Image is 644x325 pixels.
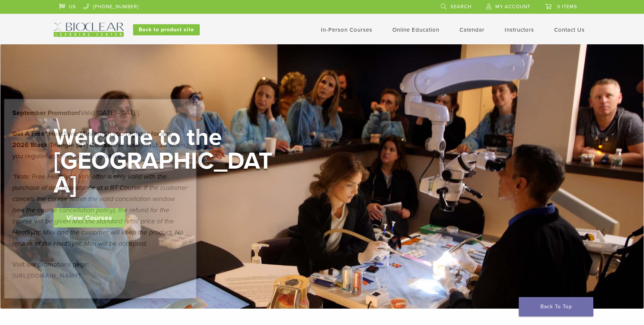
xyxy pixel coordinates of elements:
[12,272,80,280] a: [URL][DOMAIN_NAME]
[12,107,188,118] p: Valid [DATE]–[DATE].
[460,26,484,33] a: Calendar
[12,259,188,281] p: Visit our promotions page:
[56,153,124,160] a: [URL][DOMAIN_NAME]
[133,24,200,35] a: Back to product site
[495,4,530,10] span: My Account
[54,23,124,37] img: Bioclear
[321,26,372,33] a: In-Person Courses
[392,26,439,33] a: Online Education
[191,95,201,104] button: Close
[519,297,593,316] a: Back To Top
[12,130,172,149] strong: Get A Free* HeatSync Mini when you register for any 2026 Black Triangle (BT) Course!
[451,4,471,10] span: Search
[12,109,80,117] b: September Promotion!
[557,4,577,10] span: 0 items
[12,128,188,162] p: Use code: 1HSE25 when you register at:
[12,172,187,248] em: *Note: Free HeatSync Mini offer is only valid with the purchase of and attendance at a BT Course....
[554,26,585,33] a: Contact Us
[505,26,534,33] a: Instructors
